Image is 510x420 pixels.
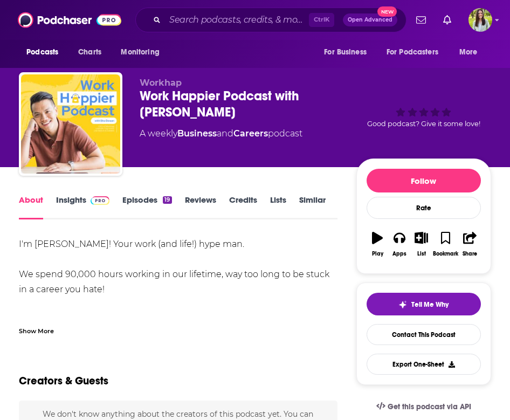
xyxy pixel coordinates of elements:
[417,251,426,257] div: List
[324,45,367,60] span: For Business
[270,195,286,219] a: Lists
[140,127,302,140] div: A weekly podcast
[388,402,471,411] span: Get this podcast via API
[26,45,58,60] span: Podcasts
[343,13,397,26] button: Open AdvancedNew
[468,8,492,32] span: Logged in as meaghanyoungblood
[389,225,411,264] button: Apps
[380,42,454,63] button: open menu
[19,374,108,388] h2: Creators & Guests
[163,196,171,204] div: 19
[367,120,480,128] span: Good podcast? Give it some love!
[113,42,173,63] button: open menu
[19,42,72,63] button: open menu
[459,45,478,60] span: More
[19,195,43,219] a: About
[468,8,492,32] button: Show profile menu
[377,6,397,17] span: New
[367,225,389,264] button: Play
[356,78,491,144] div: Good podcast? Give it some love!
[78,45,101,60] span: Charts
[468,8,492,32] img: User Profile
[398,300,407,309] img: tell me why sparkle
[367,197,481,219] div: Rate
[122,195,171,219] a: Episodes19
[432,225,459,264] button: Bookmark
[299,195,326,219] a: Similar
[233,128,268,139] a: Careers
[177,128,217,139] a: Business
[410,225,432,264] button: List
[387,45,438,60] span: For Podcasters
[368,394,480,420] a: Get this podcast via API
[229,195,257,219] a: Credits
[433,251,458,257] div: Bookmark
[217,128,233,139] span: and
[348,17,392,23] span: Open Advanced
[367,354,481,375] button: Export One-Sheet
[367,293,481,315] button: tell me why sparkleTell Me Why
[121,45,159,60] span: Monitoring
[392,251,406,257] div: Apps
[165,11,309,29] input: Search podcasts, credits, & more...
[316,42,380,63] button: open menu
[309,13,334,27] span: Ctrl K
[185,195,216,219] a: Reviews
[71,42,108,63] a: Charts
[367,324,481,345] a: Contact This Podcast
[372,251,383,257] div: Play
[412,11,430,29] a: Show notifications dropdown
[439,11,456,29] a: Show notifications dropdown
[463,251,477,257] div: Share
[21,74,120,174] img: Work Happier Podcast with Sho Dewan
[18,10,121,30] img: Podchaser - Follow, Share and Rate Podcasts
[56,195,109,219] a: InsightsPodchaser Pro
[140,78,182,88] span: Workhap
[452,42,491,63] button: open menu
[91,196,109,205] img: Podchaser Pro
[367,169,481,192] button: Follow
[459,225,481,264] button: Share
[411,300,449,309] span: Tell Me Why
[135,8,406,32] div: Search podcasts, credits, & more...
